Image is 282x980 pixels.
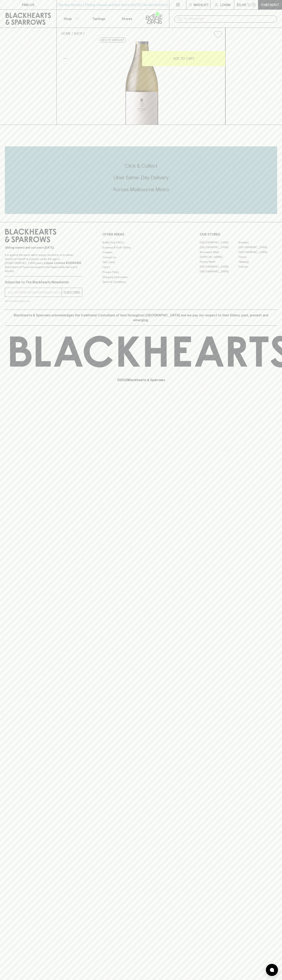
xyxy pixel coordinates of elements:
[200,245,238,250] a: [GEOGRAPHIC_DATA]
[102,265,180,270] a: FAQ's
[238,245,277,250] a: [GEOGRAPHIC_DATA]
[5,253,82,273] p: It is against the law to sell or supply alcohol to, or to obtain alcohol on behalf of a person un...
[102,232,180,237] p: OTHER AREAS
[100,38,126,42] button: Add to wishlist
[102,270,180,275] a: Privacy Policy
[238,264,277,269] a: Prahran
[142,51,225,66] button: ADD TO CART
[220,2,230,7] p: Login
[184,16,274,22] input: Try "Pinot noir"
[63,290,80,295] p: SUBSCRIBE
[102,255,180,260] a: Contact Us
[8,289,62,296] input: e.g. jane@blackheartsandsparrows.com.au
[57,10,85,28] button: Shop
[200,232,277,237] p: OUR STORES
[237,2,246,7] p: $0.00
[5,299,82,303] p: We will never spam you
[5,186,277,193] h5: Across Melbourne Metro
[102,245,180,250] a: Business & Bulk Gifting
[44,261,81,265] strong: Liquor License #32064953
[238,240,277,245] a: Braddon
[5,246,82,250] p: Sibling owned and run since [DATE]
[238,250,277,254] a: [GEOGRAPHIC_DATA]
[92,16,105,21] p: Tastings
[61,32,71,35] a: HOME
[102,250,180,255] a: Careers
[5,146,277,214] div: Call to action block
[200,250,238,254] a: Brunswick West
[270,968,274,972] img: bubble-icon
[200,259,238,264] a: Fitzroy North
[173,56,195,61] p: ADD TO CART
[102,280,180,285] a: Terms & Conditions
[22,2,34,7] p: FIND US
[62,288,82,297] button: SUBSCRIBE
[238,259,277,264] a: Geelong
[253,4,255,6] p: 0
[8,313,274,322] p: Blackhearts & Sparrows acknowledges the traditional Custodians of land throughout [GEOGRAPHIC_DAT...
[5,163,277,169] h5: Click & Collect
[102,240,180,245] a: Bottle Drop FAQ's
[58,41,225,125] img: 24374.png
[212,29,224,40] button: Add to wishlist
[200,254,238,259] a: [PERSON_NAME]
[64,16,72,21] p: Shop
[5,280,82,285] p: Subscribe to The Blackhearts Newsletter
[102,260,180,265] a: Gift Cards
[102,275,180,279] a: Shipping Information
[238,254,277,259] a: Fitzroy
[261,2,279,7] p: Checkout
[74,32,82,35] a: SHOP
[5,174,277,181] h5: Uber Same-Day Delivery
[194,2,209,7] p: Wishlist
[200,240,238,245] a: [GEOGRAPHIC_DATA]
[122,16,132,21] p: Stores
[200,264,238,269] a: [GEOGRAPHIC_DATA]
[113,10,141,28] a: Stores
[85,10,113,28] a: Tastings
[200,269,238,274] a: [GEOGRAPHIC_DATA]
